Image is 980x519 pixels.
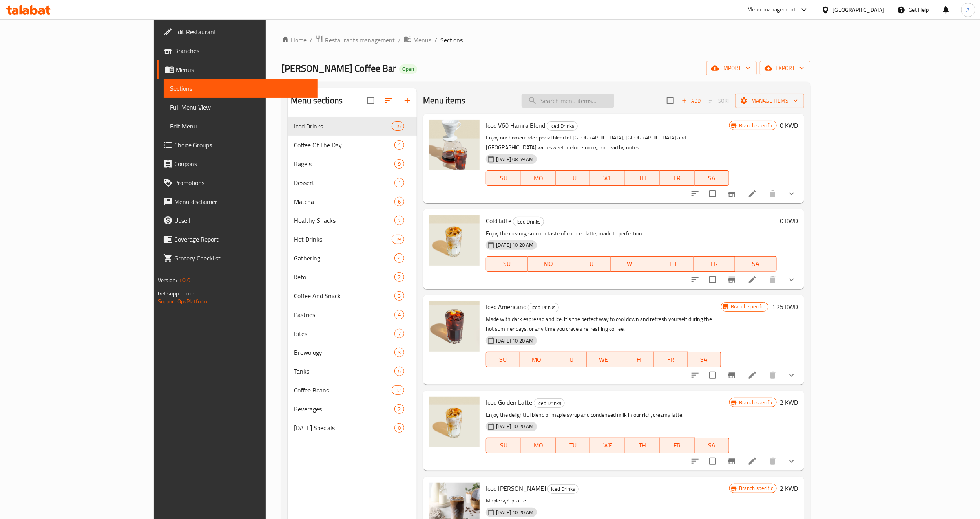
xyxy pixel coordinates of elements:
[548,484,578,493] span: Iced Drinks
[294,310,394,319] div: Pastries
[170,84,311,93] span: Sections
[547,121,577,130] span: Iced Drinks
[521,438,556,453] button: MO
[395,368,404,375] span: 5
[288,117,417,136] div: Iced Drinks15
[723,452,741,471] button: Branch-specific-item
[486,352,520,367] button: SU
[294,121,392,131] span: Iced Drinks
[723,366,741,385] button: Branch-specific-item
[660,170,694,186] button: FR
[434,35,437,45] li: /
[787,275,796,284] svg: Show Choices
[698,172,726,184] span: SA
[404,35,431,45] a: Menus
[440,35,463,45] span: Sections
[288,230,417,249] div: Hot Drinks19
[395,405,404,413] span: 2
[513,217,544,226] span: Iced Drinks
[780,397,798,408] h6: 2 KWD
[486,396,532,408] span: Iced Golden Latte
[294,272,394,282] span: Keto
[736,399,776,406] span: Branch specific
[662,92,679,109] span: Select section
[489,354,516,365] span: SU
[787,457,796,466] svg: Show Choices
[486,301,526,313] span: Iced Americano
[695,170,729,186] button: SA
[486,133,729,152] p: Enjoy our homemade special blend of [GEOGRAPHIC_DATA], [GEOGRAPHIC_DATA] and [GEOGRAPHIC_DATA] wi...
[763,452,782,471] button: delete
[394,291,404,301] div: items
[704,185,721,202] span: Select to update
[429,120,480,170] img: Iced V60 Hamra Blend
[158,288,194,299] span: Get support on:
[288,286,417,305] div: Coffee And Snack3
[288,249,417,268] div: Gathering4
[748,189,757,198] a: Edit menu item
[524,440,553,451] span: MO
[392,121,404,131] div: items
[748,275,757,284] a: Edit menu item
[394,310,404,319] div: items
[493,509,537,516] span: [DATE] 10:20 AM
[528,303,558,312] span: Iced Drinks
[294,159,394,169] div: Bagels
[399,66,417,72] span: Open
[763,270,782,289] button: delete
[559,172,587,184] span: TU
[157,41,318,60] a: Branches
[620,352,654,367] button: TH
[493,241,537,249] span: [DATE] 10:20 AM
[652,256,694,272] button: TH
[394,329,404,338] div: items
[379,91,398,110] span: Sort sections
[158,296,208,306] a: Support.OpsPlatform
[288,362,417,381] div: Tanks5
[294,348,394,357] div: Brewology
[394,216,404,225] div: items
[288,136,417,154] div: Coffee Of The Day1
[394,404,404,414] div: items
[281,59,396,77] span: [PERSON_NAME] Coffee Bar
[486,170,521,186] button: SU
[394,178,404,187] div: items
[614,258,649,270] span: WE
[157,60,318,79] a: Menus
[294,367,394,376] span: Tanks
[294,329,394,338] div: Bites
[288,192,417,211] div: Matcha6
[534,399,564,408] span: Iced Drinks
[294,385,392,395] span: Coffee Beans
[523,354,550,365] span: MO
[735,256,777,272] button: SA
[395,311,404,319] span: 4
[394,159,404,169] div: items
[493,337,537,345] span: [DATE] 10:20 AM
[695,438,729,453] button: SA
[628,440,657,451] span: TH
[395,424,404,432] span: 0
[294,291,394,301] span: Coffee And Snack
[780,120,798,131] h6: 0 KWD
[395,198,404,205] span: 6
[723,184,741,203] button: Branch-specific-item
[395,179,404,187] span: 1
[766,63,804,73] span: export
[704,95,735,107] span: Select section first
[429,397,480,447] img: Iced Golden Latte
[486,410,729,420] p: Enjoy the delightful blend of maple syrup and condensed milk in our rich, creamy latte.
[611,256,652,272] button: WE
[429,301,480,352] img: Iced Americano
[686,184,704,203] button: sort-choices
[782,452,801,471] button: show more
[728,303,768,310] span: Branch specific
[157,249,318,268] a: Grocery Checklist
[170,121,311,131] span: Edit Menu
[157,22,318,41] a: Edit Restaurant
[288,418,417,437] div: [DATE] Specials0
[833,6,885,14] div: [GEOGRAPHIC_DATA]
[363,92,379,109] span: Select all sections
